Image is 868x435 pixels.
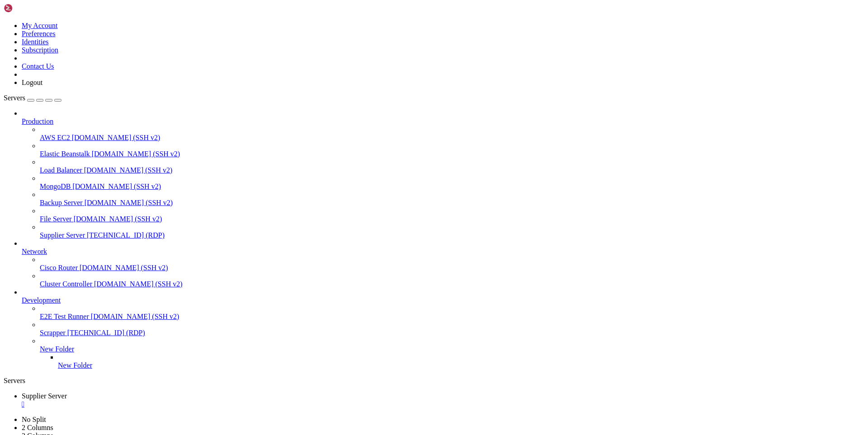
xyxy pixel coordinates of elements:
span: New Folder [40,345,74,353]
span: MongoDB [40,182,71,190]
a: MongoDB [DOMAIN_NAME] (SSH v2) [40,182,864,191]
a: Logout [22,79,42,86]
a: Supplier Server [22,392,864,408]
li: Cluster Controller [DOMAIN_NAME] (SSH v2) [40,272,864,288]
span: Supplier Server [40,231,85,239]
a: Network [22,248,864,256]
span: Scrapper [40,329,66,337]
a: Backup Server [DOMAIN_NAME] (SSH v2) [40,199,864,207]
span: [TECHNICAL_ID] (RDP) [87,231,165,239]
a: No Split [22,416,46,423]
li: Network [22,239,864,288]
li: New Folder [40,337,864,370]
a: New Folder [40,345,864,353]
a: Load Balancer [DOMAIN_NAME] (SSH v2) [40,166,864,174]
span: [DOMAIN_NAME] (SSH v2) [92,150,180,158]
img: Shellngn [4,4,56,13]
span: E2E Test Runner [40,313,89,320]
span: [DOMAIN_NAME] (SSH v2) [91,313,179,320]
div: Servers [4,377,864,385]
li: E2E Test Runner [DOMAIN_NAME] (SSH v2) [40,304,864,321]
a: Preferences [22,30,56,37]
span: [DOMAIN_NAME] (SSH v2) [74,215,162,223]
span: Elastic Beanstalk [40,150,90,158]
span: [DOMAIN_NAME] (SSH v2) [85,199,173,206]
a: AWS EC2 [DOMAIN_NAME] (SSH v2) [40,134,864,142]
li: Scrapper [TECHNICAL_ID] (RDP) [40,321,864,337]
span: [TECHNICAL_ID] (RDP) [67,329,145,337]
li: Load Balancer [DOMAIN_NAME] (SSH v2) [40,158,864,174]
span: [DOMAIN_NAME] (SSH v2) [72,182,161,190]
a: Scrapper [TECHNICAL_ID] (RDP) [40,329,864,337]
a: Production [22,117,864,126]
span: File Server [40,215,72,223]
li: Elastic Beanstalk [DOMAIN_NAME] (SSH v2) [40,142,864,158]
li: Cisco Router [DOMAIN_NAME] (SSH v2) [40,256,864,272]
a: Subscription [22,46,58,54]
li: New Folder [58,353,864,370]
span: New Folder [58,361,92,369]
a: Supplier Server [TECHNICAL_ID] (RDP) [40,231,864,239]
span: Supplier Server [22,392,67,400]
a: E2E Test Runner [DOMAIN_NAME] (SSH v2) [40,313,864,321]
a: My Account [22,22,58,29]
li: Backup Server [DOMAIN_NAME] (SSH v2) [40,191,864,207]
li: Supplier Server [TECHNICAL_ID] (RDP) [40,223,864,239]
a: Contact Us [22,62,54,70]
span: Cisco Router [40,264,78,271]
li: MongoDB [DOMAIN_NAME] (SSH v2) [40,174,864,191]
a: Servers [4,94,61,102]
li: AWS EC2 [DOMAIN_NAME] (SSH v2) [40,126,864,142]
span: [DOMAIN_NAME] (SSH v2) [84,166,173,174]
a: New Folder [58,361,864,370]
a: Development [22,296,864,304]
a: 2 Columns [22,424,53,431]
a: Elastic Beanstalk [DOMAIN_NAME] (SSH v2) [40,150,864,158]
span: [DOMAIN_NAME] (SSH v2) [80,264,168,271]
span: Network [22,248,47,255]
span: AWS EC2 [40,134,70,141]
li: Development [22,288,864,370]
span: Servers [4,94,25,102]
li: File Server [DOMAIN_NAME] (SSH v2) [40,207,864,223]
a:  [22,400,864,408]
span: Backup Server [40,199,83,206]
a: File Server [DOMAIN_NAME] (SSH v2) [40,215,864,223]
span: Development [22,296,61,304]
a: Identities [22,38,49,46]
span: Load Balancer [40,166,82,174]
li: Production [22,109,864,239]
a: Cluster Controller [DOMAIN_NAME] (SSH v2) [40,280,864,288]
span: Production [22,117,53,125]
span: [DOMAIN_NAME] (SSH v2) [94,280,183,288]
a: Cisco Router [DOMAIN_NAME] (SSH v2) [40,264,864,272]
span: [DOMAIN_NAME] (SSH v2) [72,134,160,141]
span: Cluster Controller [40,280,92,288]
